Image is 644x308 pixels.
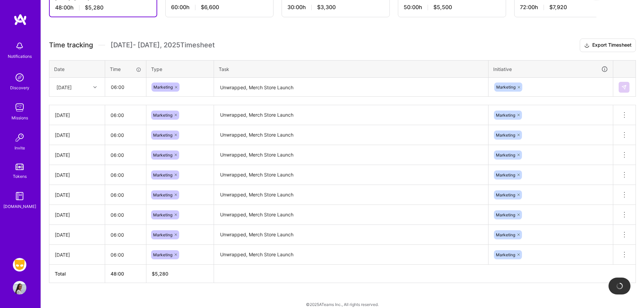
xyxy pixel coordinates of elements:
img: Submit [621,85,627,90]
div: [DATE] [55,191,99,198]
div: [DATE] [55,151,99,159]
span: Marketing [153,113,172,118]
textarea: Unwrapped, Merch Store Launch [215,245,487,264]
textarea: Unwrapped, Merch Store Launch [215,106,487,125]
span: $6,600 [201,4,219,11]
input: HH:MM [105,78,146,96]
div: Notifications [8,53,32,60]
input: HH:MM [105,186,146,204]
div: [DATE] [55,112,99,119]
img: tokens [16,164,24,170]
div: 72:00 h [520,4,617,11]
img: discovery [13,71,26,84]
div: [DATE] [55,171,99,179]
button: Export Timesheet [580,39,636,52]
img: User Avatar [13,281,26,294]
div: Invite [15,144,25,151]
a: User Avatar [11,281,28,294]
img: Invite [13,131,26,144]
span: $3,300 [317,4,336,11]
input: HH:MM [105,126,146,144]
a: Grindr: Product & Marketing [11,258,28,271]
textarea: Unwrapped, Merch Store Launch [215,166,487,184]
span: Marketing [153,133,172,138]
div: 50:00 h [404,4,500,11]
span: Marketing [496,192,515,197]
input: HH:MM [105,166,146,184]
input: HH:MM [105,246,146,264]
div: 30:00 h [287,4,384,11]
i: icon Download [584,42,590,49]
div: Tokens [13,173,27,180]
span: Marketing [496,252,515,257]
span: Marketing [496,85,516,90]
div: [DATE] [55,132,99,139]
img: Grindr: Product & Marketing [13,258,26,271]
span: Marketing [153,212,172,217]
span: Marketing [153,192,172,197]
span: Marketing [496,113,515,118]
span: Marketing [496,212,515,217]
div: 48:00 h [55,4,151,11]
span: Marketing [496,172,515,177]
input: HH:MM [105,226,146,244]
span: $5,500 [433,4,452,11]
span: [DATE] - [DATE] , 2025 Timesheet [111,41,215,49]
div: [DATE] [56,84,72,91]
div: null [619,82,630,93]
th: Date [49,60,105,78]
input: HH:MM [105,106,146,124]
span: Marketing [153,232,172,237]
span: $5,280 [85,4,103,11]
span: Marketing [153,172,172,177]
img: logo [14,14,27,26]
div: [DATE] [55,251,99,258]
span: Marketing [496,232,515,237]
input: HH:MM [105,206,146,224]
textarea: Unwrapped, Merch Store Launch [215,146,487,164]
span: $7,920 [549,4,567,11]
input: HH:MM [105,146,146,164]
textarea: Unwrapped, Merch Store Launch [215,206,487,224]
div: [DATE] [55,211,99,218]
div: [DATE] [55,231,99,238]
th: Type [146,60,214,78]
th: 48:00 [105,265,146,283]
textarea: Unwrapped, Merch Store Launch [215,126,487,144]
div: 60:00 h [171,4,268,11]
th: Task [214,60,488,78]
span: Marketing [153,252,172,257]
span: Marketing [496,133,515,138]
span: Marketing [153,85,173,90]
span: $ 5,280 [152,271,168,277]
span: Time tracking [49,41,93,49]
div: Discovery [10,84,29,91]
textarea: Unwrapped, Merch Store Launch [215,186,487,204]
th: Total [49,265,105,283]
textarea: Unwrapped, Merch Store Launch [215,226,487,244]
div: Time [110,66,141,73]
div: Initiative [493,65,608,73]
i: icon Chevron [93,86,97,89]
img: teamwork [13,101,26,114]
span: Marketing [153,152,172,158]
img: loading [616,283,623,289]
div: Missions [11,114,28,121]
span: Marketing [496,152,515,158]
textarea: Unwrapped, Merch Store Launch [215,78,487,96]
img: bell [13,39,26,53]
div: [DOMAIN_NAME] [3,203,36,210]
img: guide book [13,189,26,203]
